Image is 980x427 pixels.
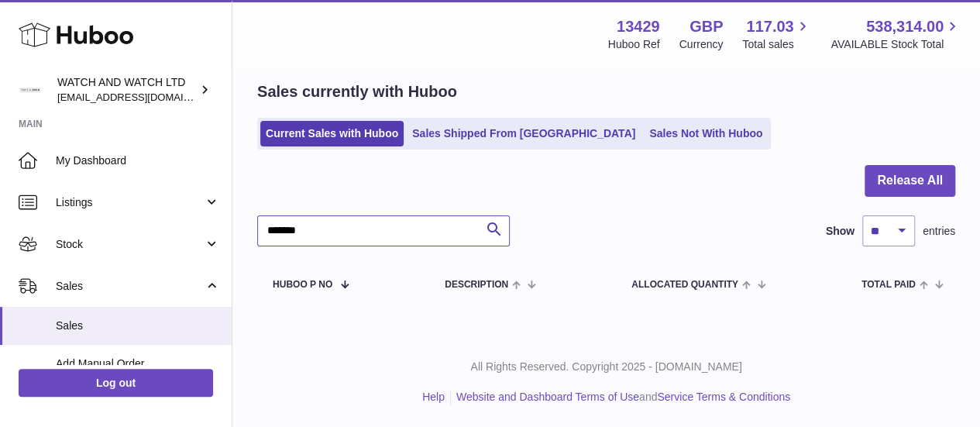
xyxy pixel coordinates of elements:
span: 538,314.00 [866,16,944,37]
span: Sales [56,279,204,294]
span: Total sales [742,37,811,52]
span: Description [445,280,508,290]
strong: 13429 [617,16,660,37]
span: Listings [56,195,204,210]
span: My Dashboard [56,153,220,168]
h2: Sales currently with Huboo [257,81,457,102]
img: internalAdmin-13429@internal.huboo.com [19,78,42,102]
div: Huboo Ref [608,37,660,52]
a: 538,314.00 AVAILABLE Stock Total [830,16,961,52]
span: [EMAIL_ADDRESS][DOMAIN_NAME] [57,91,228,103]
a: Service Terms & Conditions [657,391,790,403]
span: 117.03 [746,16,793,37]
span: Total paid [861,280,916,290]
label: Show [826,224,854,239]
li: and [451,390,790,405]
span: Add Manual Order [56,356,220,371]
strong: GBP [689,16,723,37]
div: WATCH AND WATCH LTD [57,75,197,105]
span: AVAILABLE Stock Total [830,37,961,52]
span: Stock [56,237,204,252]
a: 117.03 Total sales [742,16,811,52]
a: Website and Dashboard Terms of Use [456,391,639,403]
a: Log out [19,369,213,397]
span: Sales [56,319,220,333]
a: Help [422,391,445,403]
span: Huboo P no [273,280,332,290]
button: Release All [865,165,955,197]
a: Sales Shipped From [GEOGRAPHIC_DATA] [407,121,641,146]
a: Sales Not With Huboo [644,121,768,146]
span: entries [923,224,955,239]
div: Currency [679,37,724,52]
a: Current Sales with Huboo [260,121,404,146]
p: All Rights Reserved. Copyright 2025 - [DOMAIN_NAME] [245,360,968,374]
span: ALLOCATED Quantity [631,280,738,290]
